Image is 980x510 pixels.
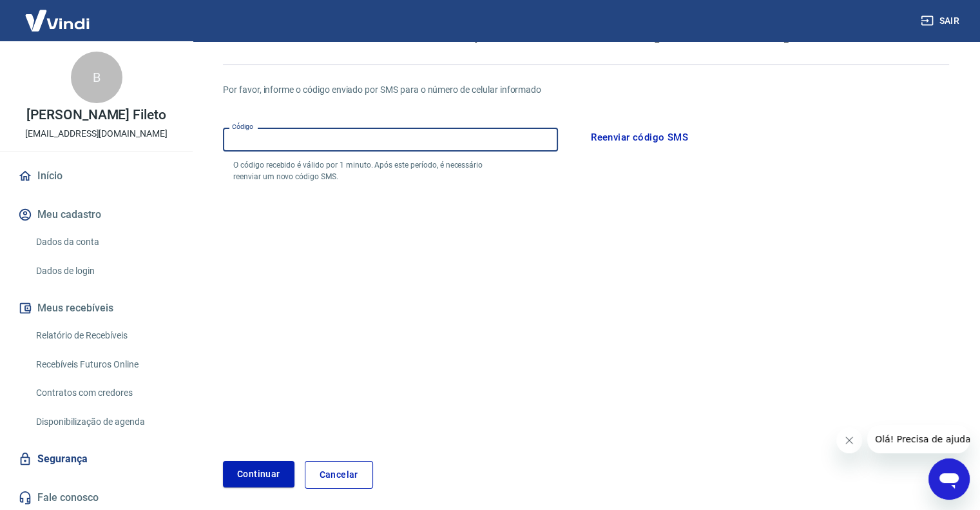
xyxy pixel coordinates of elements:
[223,461,294,487] button: Continuar
[223,83,949,97] h6: Por favor, informe o código enviado por SMS para o número de celular informado
[232,122,253,132] label: Código
[867,425,970,453] iframe: Mensagem da empresa
[31,258,177,284] a: Dados de login
[31,351,177,378] a: Recebíveis Futuros Online
[15,445,177,473] a: Segurança
[233,159,506,182] p: O código recebido é válido por 1 minuto. Após este período, é necessário reenviar um novo código ...
[584,124,695,151] button: Reenviar código SMS
[918,9,965,33] button: Sair
[8,9,108,19] span: Olá! Precisa de ajuda?
[15,162,177,190] a: Início
[26,108,166,122] p: [PERSON_NAME] Fileto
[31,322,177,349] a: Relatório de Recebíveis
[15,201,177,229] button: Meu cadastro
[31,229,177,255] a: Dados da conta
[836,427,862,453] iframe: Fechar mensagem
[15,294,177,322] button: Meus recebíveis
[305,461,373,489] a: Cancelar
[31,380,177,406] a: Contratos com credores
[31,409,177,435] a: Disponibilização de agenda
[15,1,99,40] img: Vindi
[928,458,970,500] iframe: Botão para abrir a janela de mensagens
[71,52,122,103] div: B
[25,127,168,141] p: [EMAIL_ADDRESS][DOMAIN_NAME]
